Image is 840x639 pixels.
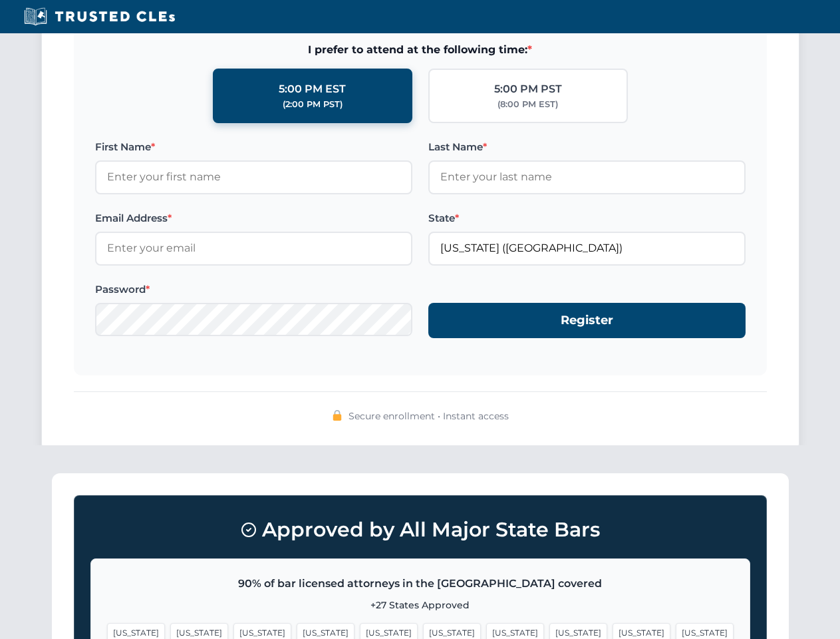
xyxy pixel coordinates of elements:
[95,139,412,155] label: First Name
[428,160,746,194] input: Enter your last name
[95,210,412,226] label: Email Address
[428,210,746,226] label: State
[349,409,509,423] span: Secure enrollment • Instant access
[332,410,343,421] img: 🔒
[428,139,746,155] label: Last Name
[90,512,750,548] h3: Approved by All Major State Bars
[279,81,346,98] div: 5:00 PM EST
[95,232,412,265] input: Enter your email
[428,232,746,265] input: Florida (FL)
[95,160,412,194] input: Enter your first name
[95,41,746,59] span: I prefer to attend at the following time:
[428,303,746,338] button: Register
[20,7,179,27] img: Trusted CLEs
[107,598,734,612] p: +27 States Approved
[107,575,734,592] p: 90% of bar licensed attorneys in the [GEOGRAPHIC_DATA] covered
[95,282,412,298] label: Password
[494,81,562,98] div: 5:00 PM PST
[283,98,343,111] div: (2:00 PM PST)
[497,98,558,111] div: (8:00 PM EST)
